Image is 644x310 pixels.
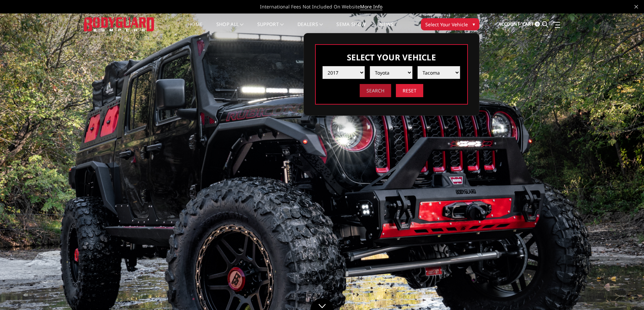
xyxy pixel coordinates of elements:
span: 0 [535,22,540,27]
a: Click to Down [310,298,334,310]
a: Dealers [297,22,323,35]
a: More Info [360,3,382,10]
a: SEMA Show [336,22,366,35]
span: ▾ [473,21,475,28]
input: Reset [396,84,423,97]
a: shop all [216,22,244,35]
button: 1 of 5 [613,169,620,179]
iframe: Chat Widget [610,278,644,310]
a: Home [188,22,202,35]
button: 3 of 5 [613,190,620,201]
a: Cart 0 [522,15,540,33]
span: Select Your Vehicle [425,21,468,28]
img: BODYGUARD BUMPERS [84,17,155,31]
input: Search [360,84,391,97]
h3: Select Your Vehicle [323,52,460,63]
button: Select Your Vehicle [421,18,479,30]
button: 4 of 5 [613,201,620,212]
span: Cart [522,21,534,27]
span: Account [498,21,520,27]
button: 5 of 5 [613,212,620,223]
a: Support [257,22,284,35]
a: Account [498,15,520,33]
button: 2 of 5 [613,179,620,190]
a: News [379,22,393,35]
